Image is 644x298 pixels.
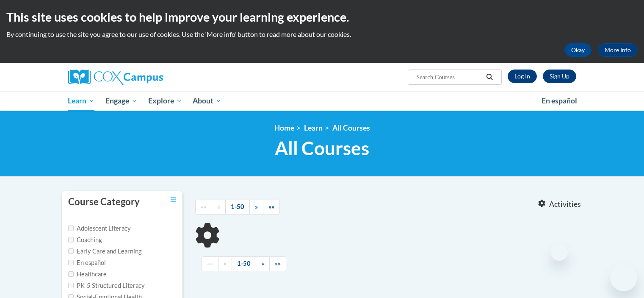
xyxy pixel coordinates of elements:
[217,203,220,210] span: «
[68,283,74,288] input: Checkbox for Options
[543,70,576,83] a: Register
[551,244,568,261] iframe: Close message
[68,224,131,233] label: Adolescent Literacy
[63,91,100,111] a: Learn
[201,203,207,210] span: ««
[195,200,212,214] a: Begining
[193,96,221,106] span: About
[171,195,176,205] a: Toggle collapse
[187,91,227,111] a: About
[68,237,74,242] input: Checkbox for Options
[6,8,638,25] h2: This site uses cookies to help improve your learning experience.
[542,96,577,105] span: En español
[68,270,107,279] label: Healthcare
[232,256,256,271] a: 1-50
[68,70,229,85] a: Cox Campus
[415,72,483,82] input: Search Courses
[68,195,140,209] h3: Course Category
[68,258,106,267] label: En español
[275,137,369,159] span: All Courses
[68,96,94,106] span: Learn
[202,256,218,271] a: Begining
[483,72,496,82] button: Search
[148,96,182,106] span: Explore
[536,92,583,110] a: En español
[68,235,102,245] label: Coaching
[68,281,145,290] label: PK-5 Structured Literacy
[610,264,637,291] iframe: Button to launch messaging window
[218,256,232,271] a: Previous
[100,91,143,111] a: Engage
[332,123,370,132] a: All Courses
[261,260,264,267] span: »
[55,91,589,111] div: Main menu
[274,123,294,132] a: Home
[268,203,274,210] span: »»
[255,203,258,210] span: »
[508,70,537,83] a: Log In
[249,200,263,214] a: Next
[207,260,213,267] span: ««
[68,260,74,265] input: Checkbox for Options
[6,30,638,39] p: By continuing to use the site you agree to our use of cookies. Use the ‘More info’ button to read...
[564,43,591,57] button: Okay
[68,271,74,277] input: Checkbox for Options
[143,91,188,111] a: Explore
[549,200,581,209] span: Activities
[275,260,281,267] span: »»
[224,260,227,267] span: «
[304,123,323,132] a: Learn
[598,43,638,57] a: More Info
[68,248,74,254] input: Checkbox for Options
[225,200,250,214] a: 1-50
[68,226,74,231] input: Checkbox for Options
[105,96,137,106] span: Engage
[256,256,270,271] a: Next
[68,247,141,256] label: Early Care and Learning
[263,200,280,214] a: End
[68,70,163,85] img: Cox Campus
[269,256,286,271] a: End
[212,200,226,214] a: Previous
